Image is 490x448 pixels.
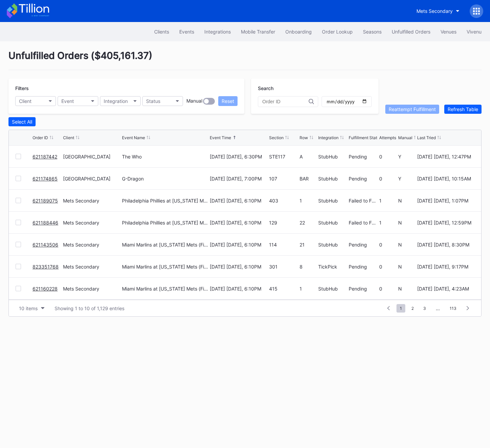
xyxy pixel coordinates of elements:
[417,198,474,204] div: [DATE] [DATE], 1:07PM
[269,176,298,182] div: 107
[33,176,58,182] a: 621174865
[100,96,141,106] button: Integration
[19,98,32,104] div: Client
[417,154,474,159] div: [DATE] [DATE], 12:47PM
[322,29,353,35] div: Order Lookup
[398,220,415,226] div: N
[387,25,435,38] button: Unfulfilled Orders
[210,242,267,248] div: [DATE] [DATE], 6:10PM
[379,154,396,159] div: 0
[417,220,474,226] div: [DATE] [DATE], 12:59PM
[142,96,183,106] button: Status
[33,220,58,226] a: 621188446
[379,198,396,204] div: 1
[408,304,417,313] span: 2
[318,198,347,204] div: StubHub
[218,96,238,106] button: Reset
[349,242,377,248] div: Pending
[33,198,58,204] a: 621189075
[204,29,231,35] div: Integrations
[154,29,169,35] div: Clients
[417,135,436,140] div: Last Tried
[280,25,317,38] button: Onboarding
[149,25,174,38] a: Clients
[63,154,120,159] div: [GEOGRAPHIC_DATA]
[462,25,487,38] button: Vivenu
[15,96,56,106] button: Client
[33,264,59,270] a: 823351768
[236,25,280,38] a: Mobile Transfer
[398,198,415,204] div: N
[222,98,234,104] div: Reset
[63,220,120,226] div: Mets Secondary
[317,25,358,38] button: Order Lookup
[349,264,377,270] div: Pending
[379,242,396,248] div: 0
[58,96,98,106] button: Event
[300,286,317,292] div: 1
[379,176,396,182] div: 0
[385,105,439,114] button: Reattempt Fulfillment
[210,154,267,159] div: [DATE] [DATE], 6:30PM
[210,198,267,204] div: [DATE] [DATE], 6:10PM
[300,242,317,248] div: 21
[392,29,430,35] div: Unfulfilled Orders
[174,25,199,38] button: Events
[210,135,231,140] div: Event Time
[15,85,238,91] div: Filters
[285,29,312,35] div: Onboarding
[16,304,48,313] button: 10 items
[417,264,474,270] div: [DATE] [DATE], 9:17PM
[122,135,145,140] div: Event Name
[33,286,58,292] a: 621160228
[186,98,202,105] div: Manual
[318,176,347,182] div: StubHub
[318,220,347,226] div: StubHub
[269,154,298,159] div: STE117
[63,176,120,182] div: [GEOGRAPHIC_DATA]
[444,105,482,114] button: Refresh Table
[199,25,236,38] button: Integrations
[210,220,267,226] div: [DATE] [DATE], 6:10PM
[318,264,347,270] div: TickPick
[349,135,382,140] div: Fulfillment Status
[33,242,58,248] a: 621143506
[33,135,48,140] div: Order ID
[122,176,144,182] div: G-Dragon
[300,154,317,159] div: A
[8,50,482,70] div: Unfulfilled Orders ( $405,161.37 )
[300,176,317,182] div: BAR
[398,154,415,159] div: Y
[435,25,462,38] button: Venues
[349,198,377,204] div: Failed to Fulfill
[398,135,412,140] div: Manual
[389,106,436,112] div: Reattempt Fulfillment
[396,304,405,313] span: 1
[122,286,208,292] div: Miami Marlins at [US_STATE] Mets (Fireworks Night)
[448,106,478,112] div: Refresh Table
[379,264,396,270] div: 0
[349,220,377,226] div: Failed to Fulfill
[146,98,160,104] div: Status
[19,305,38,311] div: 10 items
[379,220,396,226] div: 1
[398,264,415,270] div: N
[63,198,120,204] div: Mets Secondary
[269,242,298,248] div: 114
[417,242,474,248] div: [DATE] [DATE], 8:30PM
[349,176,377,182] div: Pending
[358,25,387,38] button: Seasons
[398,286,415,292] div: N
[379,286,396,292] div: 0
[104,98,128,104] div: Integration
[318,242,347,248] div: StubHub
[122,264,208,270] div: Miami Marlins at [US_STATE] Mets (Fireworks Night)
[63,286,120,292] div: Mets Secondary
